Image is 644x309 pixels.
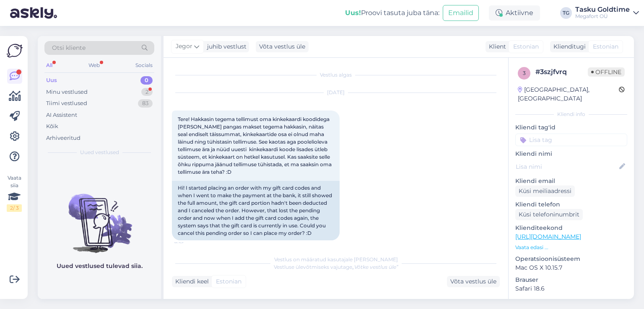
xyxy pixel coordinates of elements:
[352,264,398,270] i: „Võtke vestlus üle”
[80,149,119,156] span: Uued vestlused
[274,264,398,270] span: Vestluse ülevõtmiseks vajutage
[515,233,581,240] a: [URL][DOMAIN_NAME]
[46,88,88,96] div: Minu vestlused
[38,179,161,254] img: No chats
[7,204,22,212] div: 2 / 3
[489,5,540,21] div: Aktiivne
[44,60,54,71] div: All
[535,67,588,77] div: # 3szjfvrq
[172,89,500,96] div: [DATE]
[550,42,586,51] div: Klienditugi
[141,88,153,96] div: 2
[447,276,500,287] div: Võta vestlus üle
[138,99,153,108] div: 83
[515,123,627,132] p: Kliendi tag'id
[486,42,506,51] div: Klient
[87,60,101,71] div: Web
[518,85,619,103] div: [GEOGRAPHIC_DATA], [GEOGRAPHIC_DATA]
[204,42,247,51] div: juhib vestlust
[46,111,77,119] div: AI Assistent
[515,149,627,158] p: Kliendi nimi
[345,9,361,17] b: Uus!
[52,44,86,52] span: Otsi kliente
[345,8,439,18] div: Proovi tasuta juba täna:
[7,174,22,212] div: Vaata siia
[46,76,57,85] div: Uus
[515,177,627,185] p: Kliendi email
[46,122,58,131] div: Kõik
[516,162,618,171] input: Lisa nimi
[256,41,309,52] div: Võta vestlus üle
[172,277,209,286] div: Kliendi keel
[515,209,583,220] div: Küsi telefoninumbrit
[46,134,80,142] div: Arhiveeritud
[443,5,479,21] button: Emailid
[560,7,572,19] div: TG
[274,256,398,263] span: Vestlus on määratud kasutajale [PERSON_NAME]
[588,67,625,77] span: Offline
[575,6,630,13] div: Tasku Goldtime
[515,276,627,284] p: Brauser
[172,71,500,79] div: Vestlus algas
[172,181,340,240] div: Hi! I started placing an order with my gift card codes and when I went to make the payment at the...
[515,255,627,263] p: Operatsioonisüsteem
[515,200,627,209] p: Kliendi telefon
[515,224,627,232] p: Klienditeekond
[575,6,639,20] a: Tasku GoldtimeMegafort OÜ
[515,284,627,293] p: Safari 18.6
[46,99,87,108] div: Tiimi vestlused
[515,134,627,146] input: Lisa tag
[7,43,23,59] img: Askly Logo
[140,76,153,85] div: 0
[176,42,192,51] span: Jegor
[515,244,627,251] p: Vaata edasi ...
[515,263,627,272] p: Mac OS X 10.15.7
[178,116,333,175] span: Tere! Hakkasin tegema tellimust oma kinkekaardi koodidega [PERSON_NAME] pangas makset tegema hakk...
[216,277,241,286] span: Estonian
[57,262,143,270] p: Uued vestlused tulevad siia.
[575,13,630,20] div: Megafort OÜ
[134,60,154,71] div: Socials
[513,42,539,51] span: Estonian
[593,42,618,51] span: Estonian
[515,111,627,118] div: Kliendi info
[523,70,526,76] span: 3
[174,241,206,247] span: 11:26
[515,185,575,197] div: Küsi meiliaadressi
